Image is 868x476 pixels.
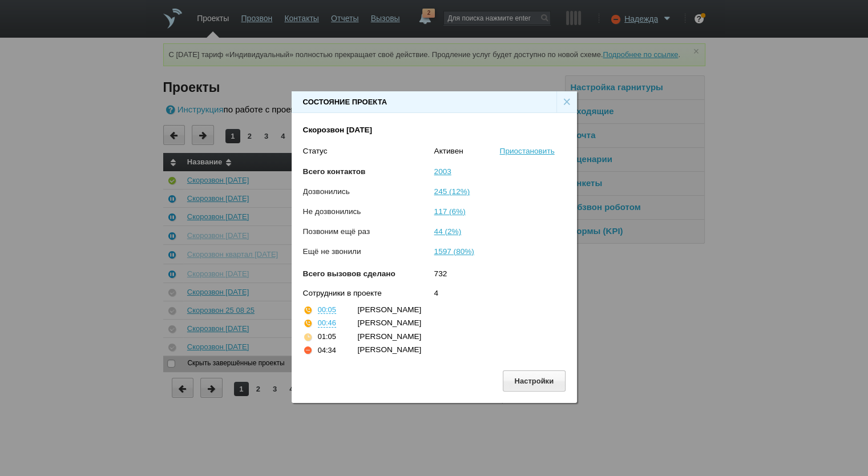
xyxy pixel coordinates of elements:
[434,167,451,176] span: 2003
[318,320,336,327] div: 00:46
[434,146,500,157] div: Активен
[358,331,555,342] div: [PERSON_NAME]
[318,331,336,342] div: 01:05
[500,147,555,155] a: Приостановить
[434,247,474,256] span: 1597 (80%)
[434,227,462,236] span: 44 (2%)
[303,187,350,196] span: Дозвонились
[434,288,566,299] div: 4
[303,247,361,256] span: Ещё не звонили
[318,345,336,356] div: 04:34
[434,207,466,216] span: 117 (6%)
[303,207,361,216] span: Не дозвонились
[358,317,555,329] div: [PERSON_NAME]
[503,370,566,392] button: Настройки
[303,146,434,157] div: Статус
[303,289,382,297] span: Сотрудники в проекте
[303,96,387,108] div: Состояние проекта
[358,344,555,356] div: [PERSON_NAME]
[303,227,370,236] span: Позвоним ещё раз
[318,319,336,328] button: 00:46
[303,269,395,278] span: Всего вызовов сделано
[303,126,372,134] b: Скорозвон [DATE]
[434,268,566,288] div: 732
[318,306,336,314] div: 00:05
[358,304,555,316] div: [PERSON_NAME]
[318,306,336,314] button: 00:05
[303,167,366,176] span: Всего контактов
[556,91,577,113] div: ×
[434,187,470,196] span: 245 (12%)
